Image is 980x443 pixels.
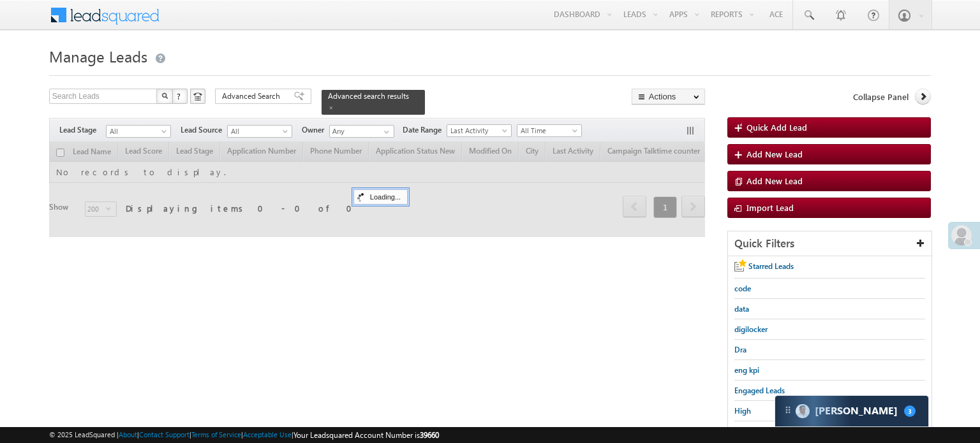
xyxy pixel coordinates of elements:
[328,91,409,101] span: Advanced search results
[222,91,284,102] span: Advanced Search
[734,386,785,395] span: Engaged Leads
[734,324,768,334] span: digilocker
[181,124,227,136] span: Lead Source
[632,89,705,105] button: Actions
[734,365,759,375] span: eng kpi
[119,430,137,439] a: About
[734,304,749,314] span: data
[139,430,189,439] a: Contact Support
[302,124,329,136] span: Owner
[775,395,929,427] div: carter-dragCarter[PERSON_NAME]3
[904,405,916,417] span: 3
[161,92,168,99] img: Search
[172,89,188,104] button: ?
[177,91,182,101] span: ?
[447,124,512,137] a: Last Activity
[59,124,106,136] span: Lead Stage
[447,125,508,136] span: Last Activity
[420,430,439,440] span: 39660
[293,430,439,440] span: Your Leadsquared Account Number is
[517,124,582,137] a: All Time
[746,175,803,186] span: Add New Lead
[106,125,171,138] a: All
[853,91,909,103] span: Collapse Panel
[748,261,794,271] span: Starred Leads
[49,429,439,441] span: © 2025 LeadSquared | | | | |
[734,345,746,354] span: Dra
[746,122,807,133] span: Quick Add Lead
[734,284,751,293] span: code
[107,126,167,137] span: All
[191,430,241,439] a: Terms of Service
[228,126,288,137] span: All
[243,430,292,439] a: Acceptable Use
[353,189,408,205] div: Loading...
[734,406,751,416] span: High
[746,202,794,213] span: Import Lead
[403,124,447,136] span: Date Range
[227,125,292,138] a: All
[377,126,393,138] a: Show All Items
[49,46,147,66] span: Manage Leads
[746,149,803,159] span: Add New Lead
[329,125,394,138] input: Type to Search
[728,231,932,256] div: Quick Filters
[517,125,578,136] span: All Time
